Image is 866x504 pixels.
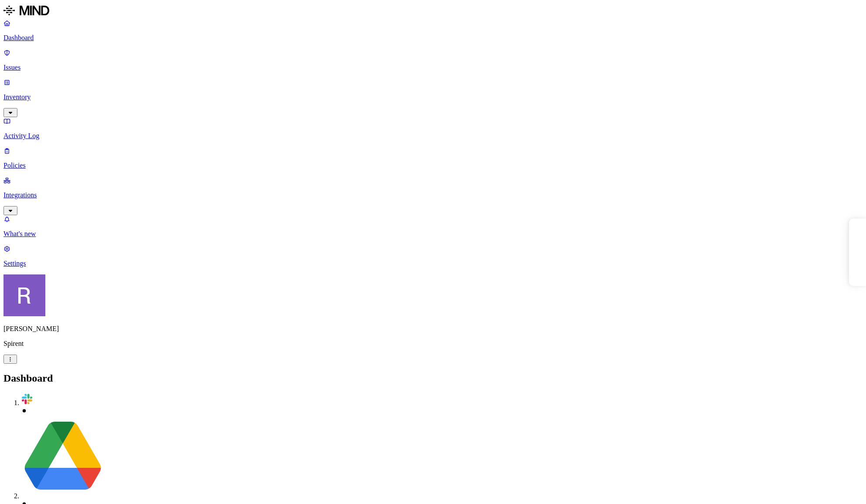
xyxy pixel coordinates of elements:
a: Inventory [3,78,863,116]
p: Settings [3,260,863,267]
p: Issues [3,64,863,71]
a: What's new [3,215,863,238]
a: Settings [3,245,863,267]
p: Inventory [3,93,863,101]
img: MIND [3,3,49,17]
a: Policies [3,147,863,169]
h2: Dashboard [3,372,863,384]
a: Issues [3,49,863,71]
p: Integrations [3,191,863,199]
img: slack.svg [21,393,33,405]
p: Dashboard [3,34,863,42]
p: Policies [3,162,863,169]
img: google-drive.svg [21,415,105,498]
a: Integrations [3,176,863,214]
a: Activity Log [3,117,863,140]
p: Spirent [3,340,863,348]
a: MIND [3,3,863,19]
p: Activity Log [3,132,863,140]
a: Dashboard [3,19,863,42]
p: What's new [3,230,863,238]
img: Rich Thompson [3,274,45,316]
